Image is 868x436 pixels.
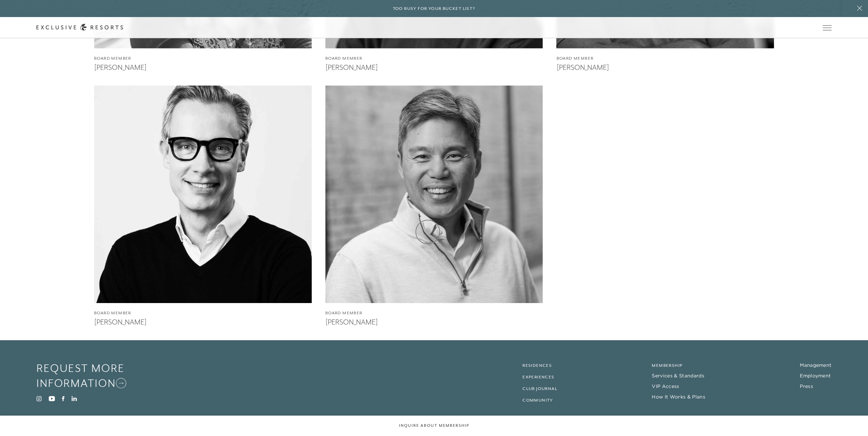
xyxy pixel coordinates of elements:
h3: [PERSON_NAME] [325,316,543,327]
a: Board Member[PERSON_NAME] [94,86,312,327]
a: VIP Access [652,383,679,389]
a: Request More Information [36,361,153,391]
a: Residences [523,363,552,368]
button: Open navigation [823,25,832,30]
a: Services & Standards [652,373,704,379]
h4: Board Member [94,310,312,316]
h6: Too busy for your bucket list? [393,5,475,12]
h4: Board Member [325,55,543,62]
h4: Board Member [94,55,312,62]
h3: [PERSON_NAME] [556,62,774,72]
a: How It Works & Plans [652,394,705,400]
a: Press [800,383,813,389]
h4: Board Member [325,310,543,316]
h4: Board Member [556,55,774,62]
h3: [PERSON_NAME] [94,316,312,327]
h3: [PERSON_NAME] [94,62,312,72]
a: Management [800,362,832,368]
a: Club Journal [523,386,557,391]
a: Membership [652,363,682,368]
h3: [PERSON_NAME] [325,62,543,72]
a: Experiences [523,375,554,379]
a: Employment [800,373,831,379]
a: Community [523,398,553,403]
a: Board Member[PERSON_NAME] [325,86,543,327]
iframe: Qualified Messenger [837,405,868,436]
